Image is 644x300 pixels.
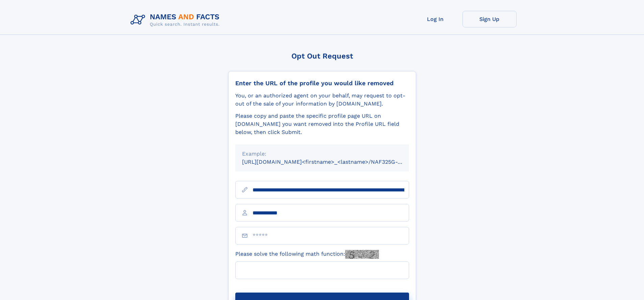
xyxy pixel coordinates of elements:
div: Please copy and paste the specific profile page URL on [DOMAIN_NAME] you want removed into the Pr... [235,112,409,136]
img: Logo Names and Facts [128,11,225,29]
div: Opt Out Request [228,52,416,60]
label: Please solve the following math function: [235,250,379,259]
div: Example: [242,150,402,158]
small: [URL][DOMAIN_NAME]<firstname>_<lastname>/NAF325G-xxxxxxxx [242,159,422,165]
div: Enter the URL of the profile you would like removed [235,79,409,87]
a: Log In [408,11,462,27]
a: Sign Up [462,11,517,27]
div: You, or an authorized agent on your behalf, may request to opt-out of the sale of your informatio... [235,92,409,108]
